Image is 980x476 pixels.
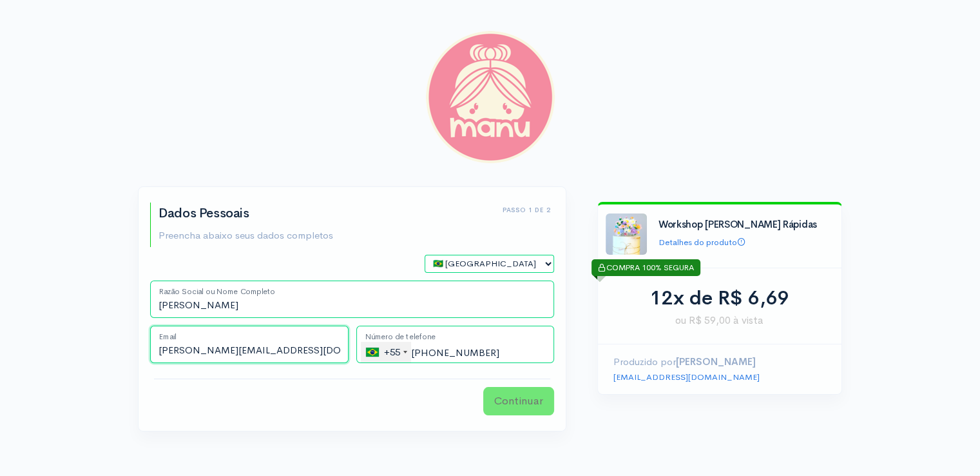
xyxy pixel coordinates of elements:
[366,342,411,362] div: +55
[658,237,745,248] a: Detalhes do produto
[613,313,826,328] span: ou R$ 59,00 à vista
[503,206,551,213] h6: Passo 1 de 2
[426,31,555,163] img: Manu Severo Cursos
[613,284,826,313] div: 12x de R$ 6,69
[658,219,830,230] h4: Workshop [PERSON_NAME] Rápidas
[613,372,760,382] a: [EMAIL_ADDRESS][DOMAIN_NAME]
[159,228,333,243] p: Preencha abaixo seus dados completos
[591,259,700,276] div: COMPRA 100% SEGURA
[606,213,647,255] img: Bolo%20Flores%20Cortado%20PEQ.jpg
[159,206,333,221] h2: Dados Pessoais
[676,355,756,368] strong: [PERSON_NAME]
[150,326,349,363] input: Email
[361,342,411,362] div: Brazil (Brasil): +55
[483,387,554,415] button: Continuar
[613,355,826,370] p: Produzido por
[150,281,554,318] input: Nome Completo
